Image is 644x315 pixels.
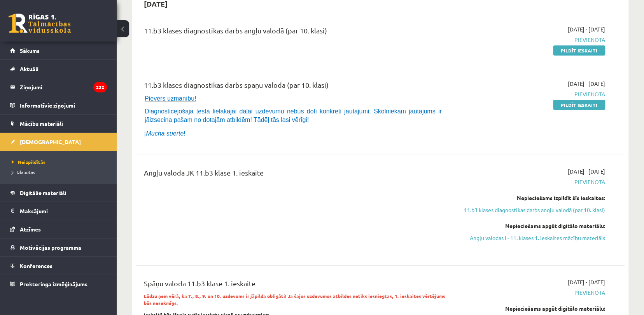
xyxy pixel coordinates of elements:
span: Pievienota [459,178,605,186]
span: Pievienota [459,289,605,297]
div: 11.b3 klases diagnostikas darbs angļu valodā (par 10. klasi) [144,25,448,40]
span: Sākums [20,47,40,54]
a: Aktuāli [10,60,107,78]
a: [DEMOGRAPHIC_DATA] [10,133,107,151]
span: Pievienota [459,90,605,98]
span: Aktuāli [20,65,38,72]
span: Neizpildītās [12,159,45,165]
i: Mucha suerte [146,130,184,137]
legend: Ziņojumi [20,78,107,96]
a: Neizpildītās [12,158,109,165]
span: [DATE] - [DATE] [568,278,605,286]
span: Proktoringa izmēģinājums [20,280,87,287]
a: Sākums [10,42,107,59]
i: 232 [93,82,107,92]
a: Maksājumi [10,202,107,220]
span: Diagnosticējošajā testā lielākajai daļai uzdevumu nebūs doti konkrēti jautājumi. Skolniekam jautā... [145,108,442,123]
span: Atzīmes [20,226,41,233]
a: Rīgas 1. Tālmācības vidusskola [9,14,71,33]
a: 11.b3 klases diagnostikas darbs angļu valodā (par 10. klasi) [459,206,605,214]
span: Mācību materiāli [20,120,63,127]
a: Proktoringa izmēģinājums [10,275,107,293]
a: Ziņojumi232 [10,78,107,96]
legend: Maksājumi [20,202,107,220]
a: Informatīvie ziņojumi [10,96,107,114]
span: ¡ ! [144,130,185,137]
a: Izlabotās [12,169,109,176]
a: Pildīt ieskaiti [553,45,605,56]
span: Izlabotās [12,169,35,175]
span: Pievērs uzmanību! [145,95,196,102]
span: [DEMOGRAPHIC_DATA] [20,138,81,145]
legend: Informatīvie ziņojumi [20,96,107,114]
div: Spāņu valoda 11.b3 klase 1. ieskaite [144,278,448,292]
a: Atzīmes [10,220,107,238]
span: Motivācijas programma [20,244,81,251]
div: Nepieciešams izpildīt šīs ieskaites: [459,194,605,202]
span: [DATE] - [DATE] [568,167,605,176]
a: Motivācijas programma [10,238,107,256]
a: Konferences [10,257,107,275]
span: Konferences [20,262,52,269]
span: Digitālie materiāli [20,189,66,196]
strong: Lūdzu ņem vērā, ka 7., 8., 9. un 10. uzdevums ir jāpilda obligāti! Ja šajos uzdevumos atbildes ne... [144,293,445,306]
a: Pildīt ieskaiti [553,100,605,110]
a: Digitālie materiāli [10,184,107,202]
span: [DATE] - [DATE] [568,25,605,33]
span: Pievienota [459,36,605,44]
div: Angļu valoda JK 11.b3 klase 1. ieskaite [144,167,448,182]
div: Nepieciešams apgūt digitālo materiālu: [459,222,605,230]
div: 11.b3 klases diagnostikas darbs spāņu valodā (par 10. klasi) [144,80,448,94]
span: [DATE] - [DATE] [568,80,605,88]
a: Angļu valodas I - 11. klases 1. ieskaites mācību materiāls [459,234,605,242]
a: Mācību materiāli [10,115,107,132]
div: Nepieciešams apgūt digitālo materiālu: [459,305,605,313]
